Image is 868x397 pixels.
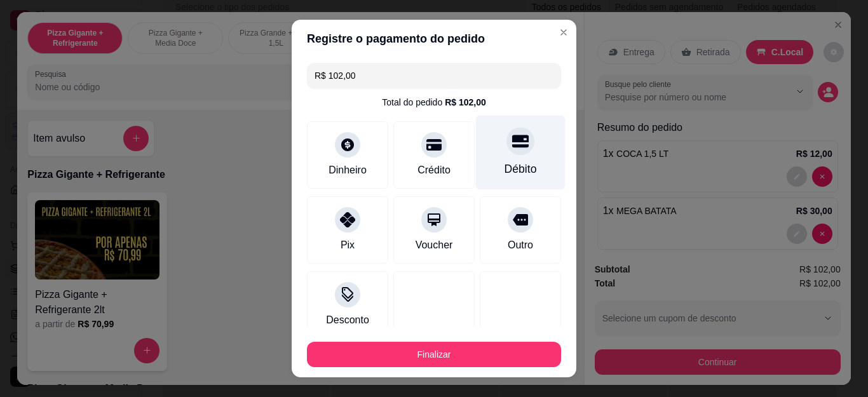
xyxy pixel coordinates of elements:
div: Total do pedido [382,96,486,109]
input: Ex.: hambúrguer de cordeiro [315,63,553,88]
div: Débito [505,161,537,177]
button: Finalizar [307,342,561,367]
div: Pix [341,238,355,253]
div: Dinheiro [329,163,367,178]
div: R$ 102,00 [445,96,486,109]
div: Voucher [416,238,453,253]
div: Outro [508,238,533,253]
div: Desconto [326,313,369,328]
div: Crédito [417,163,451,178]
button: Close [553,22,574,43]
header: Registre o pagamento do pedido [292,20,576,58]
